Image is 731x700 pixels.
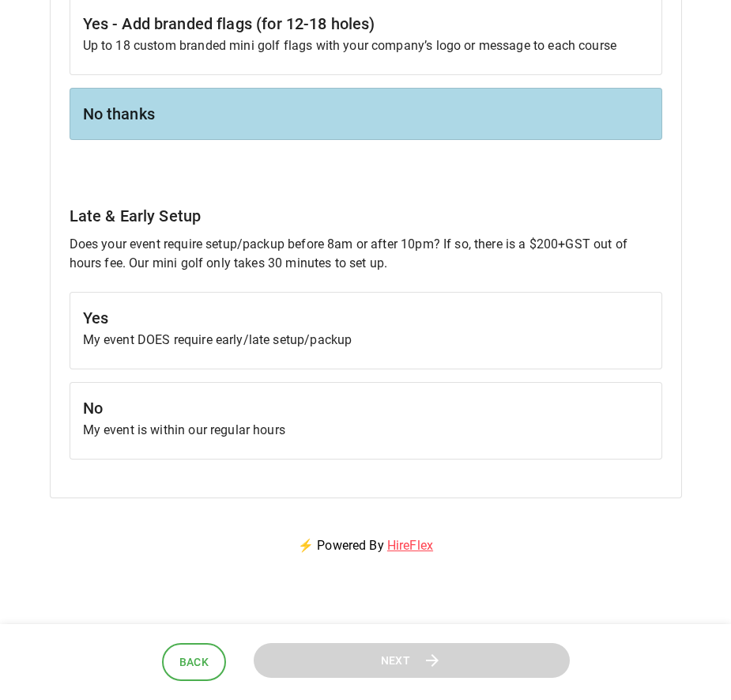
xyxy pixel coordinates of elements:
[254,643,570,679] button: Next
[381,651,411,671] span: Next
[83,331,649,350] p: My event DOES require early/late setup/packup
[70,203,662,229] h6: Late & Early Setup
[162,643,227,682] button: Back
[70,235,662,273] p: Does your event require setup/packup before 8am or after 10pm? If so, there is a $200+GST out of ...
[387,538,433,553] a: HireFlex
[179,653,209,672] span: Back
[83,421,649,440] p: My event is within our regular hours
[83,101,649,127] h6: No thanks
[83,11,649,36] h6: Yes - Add branded flags (for 12-18 holes)
[83,305,649,331] h6: Yes
[83,395,649,421] h6: No
[83,36,649,55] p: Up to 18 custom branded mini golf flags with your company’s logo or message to each course
[279,517,452,574] p: ⚡ Powered By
